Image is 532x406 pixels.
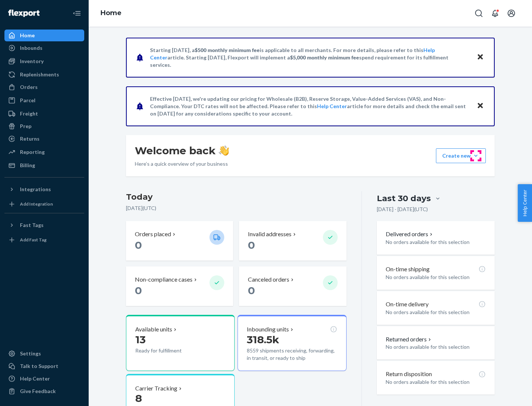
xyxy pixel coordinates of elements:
[20,362,58,370] div: Talk to Support
[386,378,486,386] p: No orders available for this selection
[377,193,431,204] div: Last 30 days
[386,309,486,316] p: No orders available for this selection
[20,237,47,243] div: Add Fast Tag
[4,81,84,93] a: Orders
[4,146,84,158] a: Reporting
[4,94,84,106] a: Parcel
[135,144,229,157] h1: Welcome back
[20,97,35,104] div: Parcel
[135,160,229,168] p: Here’s a quick overview of your business
[20,388,56,395] div: Give Feedback
[248,239,255,251] span: 0
[150,95,470,117] p: Effective [DATE], we're updating our pricing for Wholesale (B2B), Reserve Storage, Value-Added Se...
[95,3,127,24] ol: breadcrumbs
[20,44,42,52] div: Inbounds
[20,221,44,229] div: Fast Tags
[4,198,84,210] a: Add Integration
[239,221,346,261] button: Invalid addresses 0
[20,186,51,193] div: Integrations
[20,375,50,382] div: Help Center
[135,333,146,346] span: 13
[126,266,233,306] button: Non-compliance cases 0
[386,238,486,246] p: No orders available for this selection
[4,360,84,372] a: Talk to Support
[248,230,291,238] p: Invalid addresses
[20,350,41,357] div: Settings
[386,300,429,309] p: On-time delivery
[8,10,40,17] img: Flexport logo
[471,6,486,21] button: Open Search Box
[135,347,204,354] p: Ready for fulfillment
[4,159,84,171] a: Billing
[475,52,485,63] button: Close
[135,325,172,334] p: Available units
[504,6,519,21] button: Open account menu
[247,325,289,334] p: Inbounding units
[4,183,84,195] button: Integrations
[135,392,142,405] span: 8
[247,333,279,346] span: 318.5k
[126,315,235,371] button: Available units13Ready for fulfillment
[126,221,233,261] button: Orders placed 0
[150,47,470,69] p: Starting [DATE], a is applicable to all merchants. For more details, please refer to this article...
[20,32,35,39] div: Home
[4,234,84,246] a: Add Fast Tag
[4,42,84,54] a: Inbounds
[248,275,289,284] p: Canceled orders
[4,373,84,385] a: Help Center
[20,148,45,156] div: Reporting
[386,343,486,351] p: No orders available for this selection
[20,135,40,142] div: Returns
[4,69,84,80] a: Replenishments
[488,6,502,21] button: Open notifications
[518,184,532,222] button: Help Center
[317,103,347,109] a: Help Center
[20,201,53,207] div: Add Integration
[4,108,84,120] a: Freight
[20,83,38,91] div: Orders
[135,239,142,251] span: 0
[20,110,38,117] div: Freight
[377,206,428,213] p: [DATE] - [DATE] ( UTC )
[100,9,122,17] a: Home
[247,347,337,362] p: 8559 shipments receiving, forwarding, in transit, or ready to ship
[135,384,177,393] p: Carrier Tracking
[248,284,255,297] span: 0
[475,101,485,111] button: Close
[386,335,433,344] button: Returned orders
[386,370,432,378] p: Return disposition
[20,58,44,65] div: Inventory
[386,273,486,281] p: No orders available for this selection
[20,71,59,78] div: Replenishments
[135,230,171,238] p: Orders placed
[126,191,347,203] h3: Today
[195,47,260,53] span: $500 monthly minimum fee
[4,348,84,359] a: Settings
[4,385,84,397] button: Give Feedback
[135,284,142,297] span: 0
[436,148,486,163] button: Create new
[386,230,434,238] button: Delivered orders
[135,275,192,284] p: Non-compliance cases
[290,54,359,61] span: $5,000 monthly minimum fee
[4,30,84,41] a: Home
[219,145,229,156] img: hand-wave emoji
[4,133,84,145] a: Returns
[20,123,31,130] div: Prep
[4,55,84,67] a: Inventory
[20,162,35,169] div: Billing
[126,204,347,212] p: [DATE] ( UTC )
[386,265,430,273] p: On-time shipping
[4,120,84,132] a: Prep
[238,315,346,371] button: Inbounding units318.5k8559 shipments receiving, forwarding, in transit, or ready to ship
[69,6,84,21] button: Close Navigation
[4,219,84,231] button: Fast Tags
[239,266,346,306] button: Canceled orders 0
